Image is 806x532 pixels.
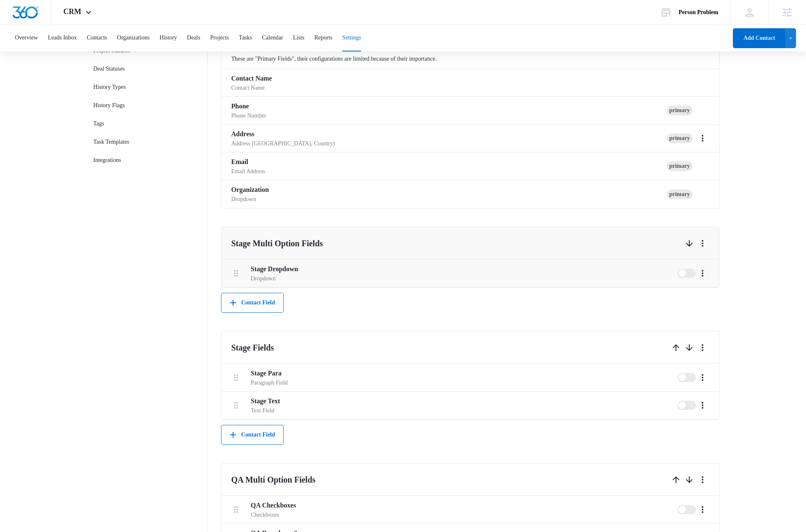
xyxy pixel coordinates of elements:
p: Email Address [231,167,265,176]
p: Phone Number [231,111,266,120]
button: Calendar [262,25,283,51]
button: More [696,237,709,250]
button: Contacts [87,25,107,51]
button: More [696,371,709,384]
button: Settings [342,25,361,51]
button: Lists [293,25,304,51]
button: More [696,267,709,280]
h3: Organization [231,185,660,195]
h2: Stage Multi Option Fields [231,237,323,250]
button: Leads Inbox [48,25,77,51]
a: Project Statuses [93,46,130,55]
h2: Stage Fields [231,341,274,354]
p: Text Field [251,406,275,415]
button: Down [683,237,696,250]
p: Dropdown [231,195,256,203]
h2: QA Multi Option Fields [231,473,316,486]
a: History Types [93,83,126,91]
a: History Flags [93,101,125,110]
h3: Phone [231,101,660,111]
button: More [696,503,709,516]
p: Dropdown [251,274,276,283]
h3: Contact Name [231,74,689,83]
p: Contact Name [231,83,265,92]
button: Overview [15,25,38,51]
p: Checkboxes [251,510,279,519]
button: Down [683,473,696,486]
button: More [696,341,709,354]
div: primary [667,189,693,199]
button: More [696,473,709,486]
button: Up [669,341,683,354]
div: primary [667,161,693,171]
a: Deal Statuses [93,64,125,73]
button: Down [683,341,696,354]
div: primary [667,133,693,143]
p: Address [GEOGRAPHIC_DATA], Country) [231,139,335,148]
h3: Stage Text [251,396,671,406]
a: Tags [93,119,104,128]
button: Add Contact [733,28,785,48]
button: Contact Field [221,425,284,445]
h3: Stage Dropdown [251,264,671,274]
p: Paragraph Field [251,378,288,387]
div: account name [678,9,718,16]
button: Deals [187,25,200,51]
div: primary [667,105,693,115]
button: Organizations [117,25,150,51]
button: Projects [210,25,229,51]
button: History [160,25,177,51]
button: Up [669,473,683,486]
h3: Stage Para [251,368,671,378]
h3: Email [231,157,660,167]
button: More [696,399,709,412]
button: Tasks [239,25,252,51]
p: These are "Primary Fields", their configurations are limited because of their importance. [231,54,437,63]
button: Contact Field [221,293,284,313]
span: CRM [64,7,81,16]
a: Integrations [93,156,121,164]
h3: QA Checkboxes [251,500,671,510]
a: Task Templates [93,137,130,146]
button: Reports [315,25,333,51]
button: More [696,132,709,145]
h3: Address [231,129,660,139]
